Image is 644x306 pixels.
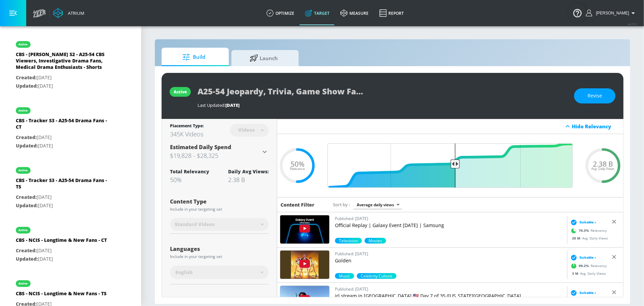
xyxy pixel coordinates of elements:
[335,215,564,222] p: Published: [DATE]
[16,202,38,209] span: Updated:
[225,102,240,108] span: [DATE]
[19,282,28,285] div: active
[16,194,37,200] span: Created:
[335,222,564,229] p: Official Replay | Galaxy Event [DATE] | Samsung
[16,202,110,210] p: [DATE]
[280,251,329,279] img: 9_bTl2vvYQg
[16,83,38,89] span: Updated:
[569,289,596,296] div: Suitable ›
[569,254,596,261] div: Suitable ›
[170,168,209,175] div: Total Relevancy
[170,151,261,160] h3: $19,828 - $28,325
[572,123,619,130] div: Hide Relevancy
[170,176,209,184] div: 50%
[65,10,84,16] div: Atrium
[16,142,38,149] span: Updated:
[16,247,107,255] p: [DATE]
[19,43,28,46] div: active
[16,237,107,247] div: CBS - NCIS - Longtime & New Fans - CT
[572,271,580,275] span: 3 M
[19,228,28,232] div: active
[579,220,596,225] span: Suitable ›
[228,176,269,184] div: 2.38 B
[335,238,362,244] div: 70.3%
[16,256,38,262] span: Updated:
[170,143,269,160] div: Estimated Daily Spend$19,828 - $28,325
[364,238,386,244] span: Movies
[11,220,130,268] div: activeCBS - NCIS - Longtime & New Fans - CTCreated:[DATE]Updated:[DATE]
[11,100,130,155] div: activeCBS - Tracker S3 - A25-54 Drama Fans - CTCreated:[DATE]Updated:[DATE]
[569,235,608,241] div: Avg. Daily Views
[11,160,130,215] div: activeCBS - Tracker S3 - A25-54 Drama Fans - TSCreated:[DATE]Updated:[DATE]
[170,123,204,130] div: Placement Type:
[16,134,37,140] span: Created:
[281,202,314,208] h6: Content Filter
[569,225,607,235] div: Relevancy
[335,215,564,238] a: Published: [DATE]Official Replay | Galaxy Event [DATE] | Samsung
[335,250,564,273] a: Published: [DATE]Golden
[333,202,350,208] span: Sort by
[170,199,269,204] div: Content Type
[579,228,591,233] span: 70.3 %
[586,9,637,17] button: [PERSON_NAME]
[593,160,613,167] span: 2.38 B
[277,119,623,134] div: Hide Relevancy
[175,221,215,228] span: Standard Videos
[374,1,409,25] a: Report
[170,266,269,279] div: English
[16,193,110,202] p: [DATE]
[16,142,110,150] p: [DATE]
[291,160,304,167] span: 50%
[569,271,606,276] div: Avg. Daily Views
[335,273,354,279] div: 99.2%
[335,286,564,293] p: Published: [DATE]
[16,290,106,300] div: CBS - NCIS - Longtime & New Fans - TS
[175,269,192,276] span: English
[592,167,615,171] span: Avg. Daily Views
[579,263,591,268] span: 99.2 %
[228,168,269,175] div: Daily Avg Views:
[335,273,354,279] span: Music
[569,261,607,271] div: Relevancy
[168,49,219,65] span: Build
[16,255,107,263] p: [DATE]
[16,177,110,193] div: CBS - Tracker S3 - A25-54 Drama Fans - TS
[572,235,582,240] span: 20 M
[568,3,587,22] button: Open Resource Center
[170,255,269,259] div: Include in your targeting set
[628,22,637,26] span: v 4.25.2
[569,296,607,306] div: Relevancy
[569,219,596,225] div: Suitable ›
[280,215,329,244] img: qzp2ngQ-76A
[335,1,374,25] a: measure
[19,169,28,172] div: active
[16,74,37,81] span: Created:
[170,130,204,138] div: 345K Videos
[353,200,402,209] div: Average daily views
[11,34,130,95] div: activeCBS - [PERSON_NAME] S2 - A25-54 CBS Viewers, Investigative Drama Fans, Medical Drama Enthus...
[170,246,269,252] div: Languages
[19,109,28,112] div: active
[16,133,110,142] p: [DATE]
[235,127,258,133] div: Videos
[16,74,110,82] p: [DATE]
[238,50,289,66] span: Launch
[579,290,596,295] span: Suitable ›
[588,92,602,100] span: Revise
[16,51,110,74] div: CBS - [PERSON_NAME] S2 - A25-54 CBS Viewers, Investigative Drama Fans, Medical Drama Enthusiasts ...
[170,143,231,151] span: Estimated Daily Spend
[16,117,110,133] div: CBS - Tracker S3 - A25-54 Drama Fans - CT
[357,273,396,279] span: Celebrity Culture
[574,88,615,103] button: Revise
[198,102,567,108] div: Last Updated:
[174,89,187,95] div: active
[170,207,269,211] div: Include in your targeting set
[324,143,576,188] input: Final Threshold
[335,293,564,306] p: irl stream in [GEOGRAPHIC_DATA] 🇺🇸 Day 7 of 35 ([US_STATE][GEOGRAPHIC_DATA], [GEOGRAPHIC_DATA])
[593,11,629,15] span: login as: samantha.yip@zefr.com
[300,1,335,25] a: Target
[16,247,37,254] span: Created:
[357,273,396,279] div: 70.3%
